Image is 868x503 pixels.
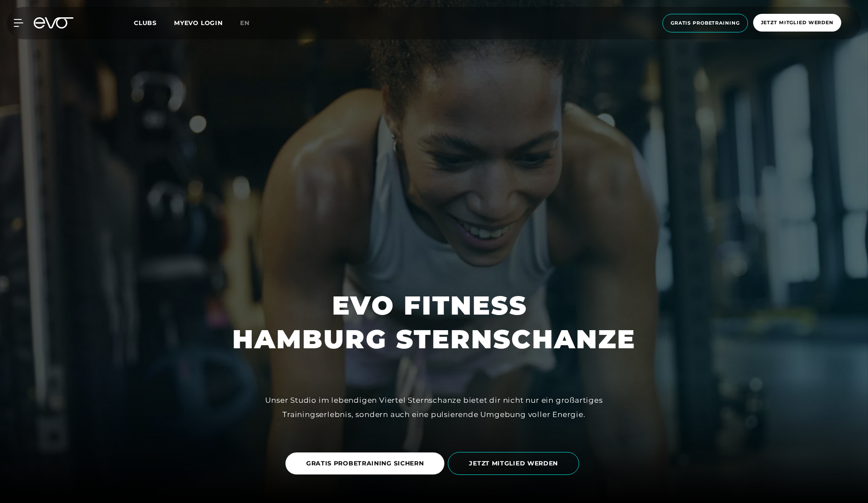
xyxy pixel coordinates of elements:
a: GRATIS PROBETRAINING SICHERN [285,446,448,481]
span: en [240,19,250,27]
span: GRATIS PROBETRAINING SICHERN [306,459,424,468]
span: Gratis Probetraining [671,19,740,27]
h1: EVO FITNESS HAMBURG STERNSCHANZE [232,289,636,356]
span: JETZT MITGLIED WERDEN [469,459,558,468]
a: Clubs [134,19,174,27]
span: Jetzt Mitglied werden [761,19,833,26]
a: Jetzt Mitglied werden [751,14,844,32]
a: MYEVO LOGIN [174,19,223,27]
a: Gratis Probetraining [660,14,751,32]
a: JETZT MITGLIED WERDEN [448,446,583,481]
div: Unser Studio im lebendigen Viertel Sternschanze bietet dir nicht nur ein großartiges Trainingserl... [240,393,628,421]
span: Clubs [134,19,157,27]
a: en [240,18,260,28]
